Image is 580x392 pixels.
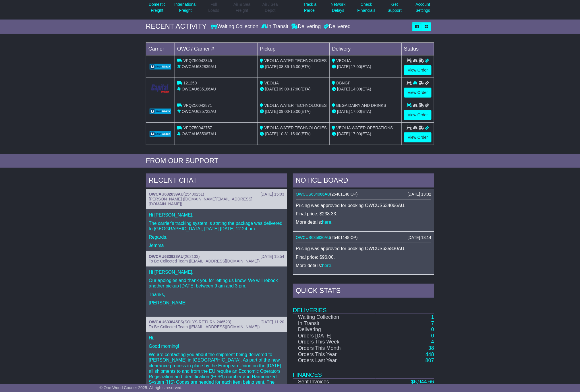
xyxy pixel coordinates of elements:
div: - (ETA) [260,86,327,92]
div: - (ETA) [260,64,327,70]
td: Waiting Collection [293,314,376,320]
p: Air / Sea Depot [262,1,278,13]
a: OWCAU633845ES [149,320,183,324]
span: VEOLIA [264,81,279,85]
span: BEGA DAIRY AND DRINKS [336,103,386,108]
span: VEOLIA WATER TECHNOLOGIES [264,125,327,130]
p: Pricing was approved for booking OWCUS635830AU. [296,246,431,251]
span: [DATE] [265,132,278,136]
span: 17:00 [290,87,300,91]
div: [DATE] 11:20 [260,320,284,325]
span: 08:36 [279,64,289,69]
p: Regards, [149,234,284,240]
p: Hi [PERSON_NAME], [149,269,284,275]
td: In Transit [293,320,376,327]
span: To Be Collected Team ([EMAIL_ADDRESS][DOMAIN_NAME]) [149,325,260,329]
p: Full Loads [206,1,221,13]
span: VEOLIA WATER TECHNOLOGIES [264,103,327,108]
p: [PERSON_NAME] [149,300,284,306]
a: OWCAU633928AU [149,254,183,259]
div: In Transit [260,24,290,30]
td: Orders Last Year [293,358,376,364]
p: More details: . [296,219,431,225]
p: International Freight [174,1,196,13]
td: Orders This Week [293,339,376,345]
img: GetCarrierServiceLogo [150,131,171,137]
div: Delivering [290,24,322,30]
div: - (ETA) [260,109,327,115]
p: Hi, [149,335,284,341]
div: NOTICE BOARD [293,173,434,189]
span: VEOLIA [336,58,351,63]
p: Track a Parcel [303,1,316,13]
span: VFQZ50042345 [183,58,212,63]
p: Air & Sea Freight [233,1,250,13]
p: Jemma [149,243,284,248]
div: [DATE] 13:32 [407,192,431,197]
span: [DATE] [337,64,350,69]
div: - (ETA) [260,131,327,137]
div: ( ) [149,254,284,259]
span: 10:31 [279,132,289,136]
div: ( ) [296,192,431,197]
a: View Order [404,88,432,98]
span: [DATE] [265,87,278,91]
p: Account Settings [416,1,430,13]
td: Orders This Year [293,352,376,358]
p: More details: . [296,263,431,268]
span: [DATE] [337,132,350,136]
span: VEOLIA WATER OPERATIONS [336,125,393,130]
a: OWCUS635830AU [296,235,330,240]
a: View Order [404,110,432,120]
div: [DATE] 13:14 [407,235,431,240]
div: (ETA) [332,86,399,92]
td: Carrier [146,43,175,55]
span: 121259 [183,81,197,85]
p: Domestic Freight [149,1,165,13]
td: Status [402,43,434,55]
a: 38 [428,345,434,351]
p: Good morning! [149,343,284,349]
div: [DATE] 15:03 [260,192,284,197]
span: [DATE] [337,109,350,114]
span: 25400251 [185,192,203,196]
div: ( ) [296,235,431,240]
p: Pricing was approved for booking OWCUS634066AU. [296,203,431,208]
span: 15:00 [290,132,300,136]
div: [DATE] 15:54 [260,254,284,259]
span: 15:00 [290,109,300,114]
p: The carrier's tracking system is stating the package was delivered to [GEOGRAPHIC_DATA], [DATE] [... [149,221,284,231]
div: RECENT ACTIVITY - [146,22,211,31]
a: 807 [426,358,434,363]
span: DBNGP [336,81,351,85]
span: [PERSON_NAME] ([DOMAIN_NAME][EMAIL_ADDRESS][DOMAIN_NAME]) [149,197,252,206]
a: $6,944.66 [411,379,434,385]
span: VFQZ50042757 [183,125,212,130]
div: Delivered [322,24,351,30]
div: ( ) [149,320,284,325]
span: 6,944.66 [414,379,434,385]
div: Waiting Collection [211,24,260,30]
a: 0 [431,333,434,339]
p: Network Delays [331,1,345,13]
a: here [322,220,331,225]
p: Final price: $96.00. [296,254,431,260]
span: 09:00 [279,109,289,114]
a: 4 [431,339,434,345]
span: [DATE] [265,109,278,114]
td: Orders This Month [293,345,376,352]
span: 262133 [185,254,198,259]
a: OWCUS634066AU [296,192,330,196]
span: 25401148 OP [332,235,356,240]
span: OWCAU632839AU [182,64,216,69]
a: 0 [431,327,434,332]
div: ( ) [149,192,284,197]
span: SOLYS RETURN 246523 [185,320,230,324]
span: 17:00 [351,109,361,114]
span: 15:00 [290,64,300,69]
p: Final price: $238.33. [296,211,431,217]
span: [DATE] [265,64,278,69]
a: 448 [426,352,434,357]
a: View Order [404,65,432,75]
div: RECENT CHAT [146,173,287,189]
